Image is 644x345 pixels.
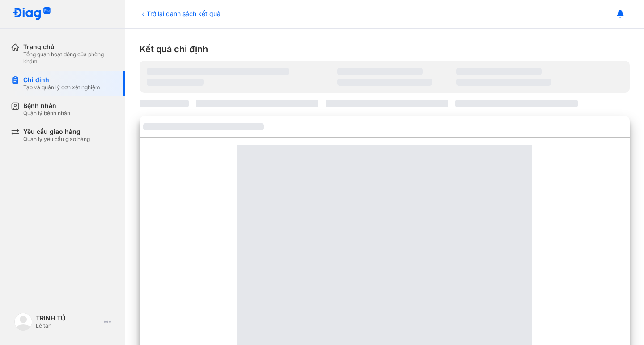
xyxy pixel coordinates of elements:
div: Tổng quan hoạt động của phòng khám [23,51,114,65]
img: logo [13,7,51,21]
div: Chỉ định [23,76,100,84]
div: Trở lại danh sách kết quả [140,9,220,18]
div: Trang chủ [23,43,114,51]
img: logo [14,313,32,331]
div: Bệnh nhân [23,102,70,110]
div: Yêu cầu giao hàng [23,128,90,136]
div: Lễ tân [36,322,100,329]
div: Quản lý bệnh nhân [23,110,70,117]
div: Tạo và quản lý đơn xét nghiệm [23,84,100,91]
div: Kết quả chỉ định [140,43,630,55]
div: Quản lý yêu cầu giao hàng [23,136,90,143]
div: TRINH TÚ [36,314,100,322]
